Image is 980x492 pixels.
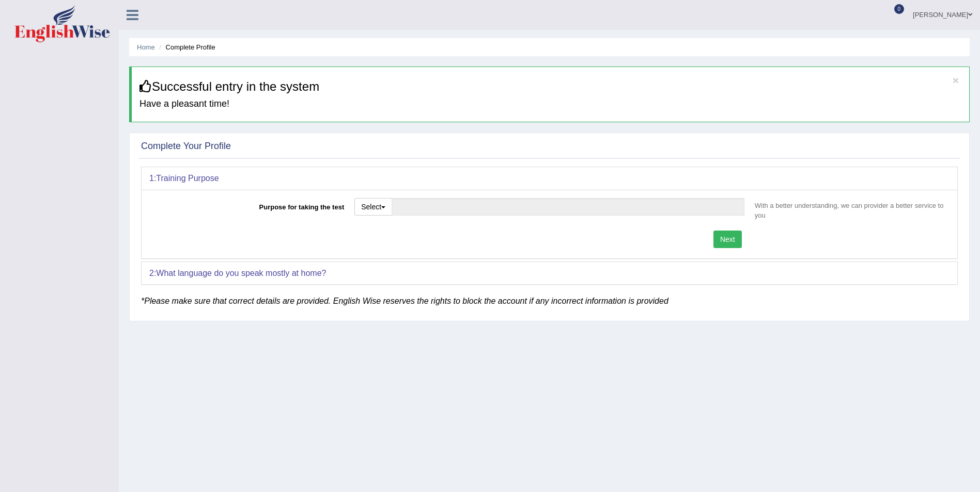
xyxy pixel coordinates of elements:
div: 2: [142,262,957,285]
span: 0 [894,4,905,14]
div: 1: [142,167,957,190]
button: × [953,75,959,86]
p: With a better understanding, we can provider a better service to you [750,201,950,220]
h4: Have a pleasant time! [139,99,961,109]
li: Complete Profile [157,42,215,52]
button: Select [354,198,392,216]
h2: Complete Your Profile [141,141,231,152]
h3: Successful entry in the system [139,80,961,93]
b: What language do you speak mostly at home? [156,269,326,277]
b: Training Purpose [156,174,219,183]
em: *Please make sure that correct details are provided. English Wise reserves the rights to block th... [141,297,668,305]
button: Next [713,231,742,248]
label: Purpose for taking the test [149,198,349,212]
a: Home [137,43,155,51]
